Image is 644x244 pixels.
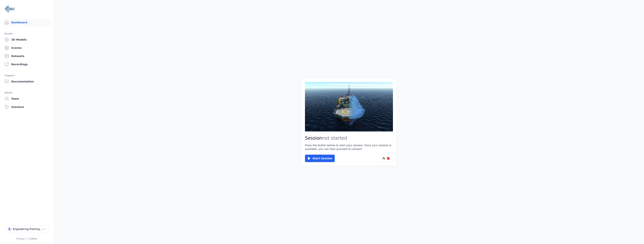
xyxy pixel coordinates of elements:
[4,31,49,36] div: Assets
[3,61,51,68] a: Recordings
[13,227,43,231] div: Engineering-Training (SSO Staging)
[26,237,27,240] span: |
[387,157,390,160] div: !
[3,78,51,85] a: Documentation
[4,4,15,14] img: Logo
[3,52,51,60] a: Datasets
[379,155,393,162] button: !
[8,227,11,231] div: E
[305,135,393,141] h2: Session
[4,73,49,78] div: Support
[28,237,37,240] a: Cookies
[16,237,25,240] a: Privacy
[3,36,51,43] a: 3D Models
[3,44,51,52] a: Scenes
[305,155,335,162] button: Start Session
[4,90,49,95] div: Admin
[305,143,393,151] p: Press the button below to start your session. Once your session is available, you can then procee...
[3,19,51,26] a: Dashboard
[4,225,49,233] button: Select a workspace
[3,95,51,102] a: Team
[3,103,51,111] a: Sessions
[322,136,347,141] span: not started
